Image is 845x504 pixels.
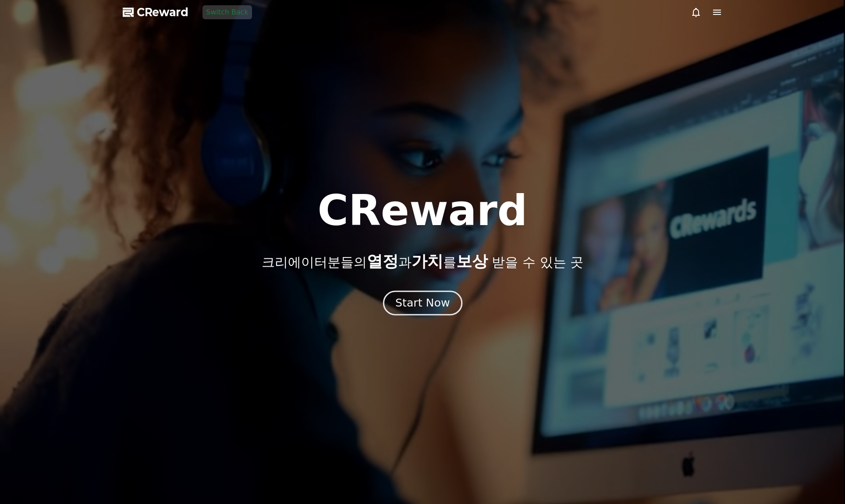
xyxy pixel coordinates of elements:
[395,296,450,310] div: Start Now
[202,5,252,19] button: Switch Back
[137,5,188,19] span: CReward
[123,5,188,19] a: CReward
[383,290,462,315] button: Start Now
[456,252,488,270] span: 보상
[412,252,443,270] span: 가치
[385,300,461,308] a: Start Now
[317,190,527,232] h1: CReward
[262,253,583,270] p: 크리에이터분들의 과 를 받을 수 있는 곳
[367,252,398,270] span: 열정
